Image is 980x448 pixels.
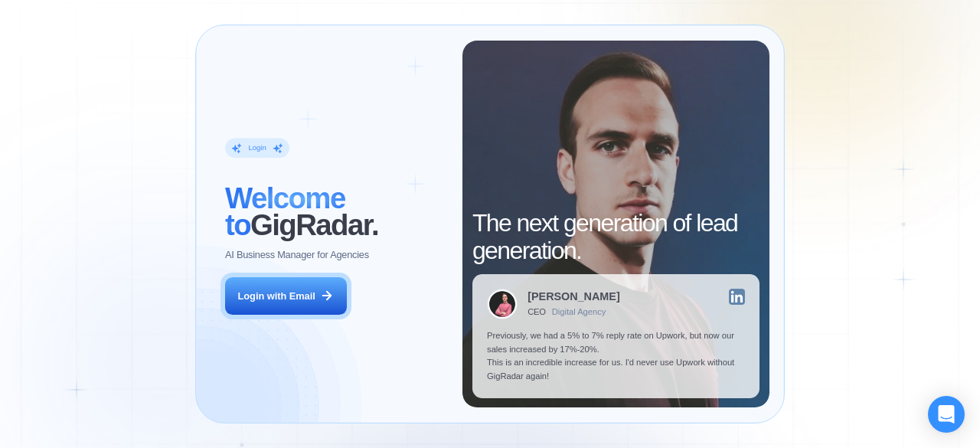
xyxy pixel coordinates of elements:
div: Login with Email [238,289,315,303]
div: Digital Agency [552,307,606,317]
button: Login with Email [225,277,346,316]
div: Login [249,143,266,153]
h2: ‍ GigRadar. [225,185,448,239]
div: [PERSON_NAME] [528,291,619,302]
div: Open Intercom Messenger [928,396,965,433]
h2: The next generation of lead generation. [472,210,759,263]
p: Previously, we had a 5% to 7% reply rate on Upwork, but now our sales increased by 17%-20%. This ... [487,329,745,383]
p: AI Business Manager for Agencies [225,249,369,263]
div: CEO [528,307,546,317]
span: Welcome to [225,182,345,242]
